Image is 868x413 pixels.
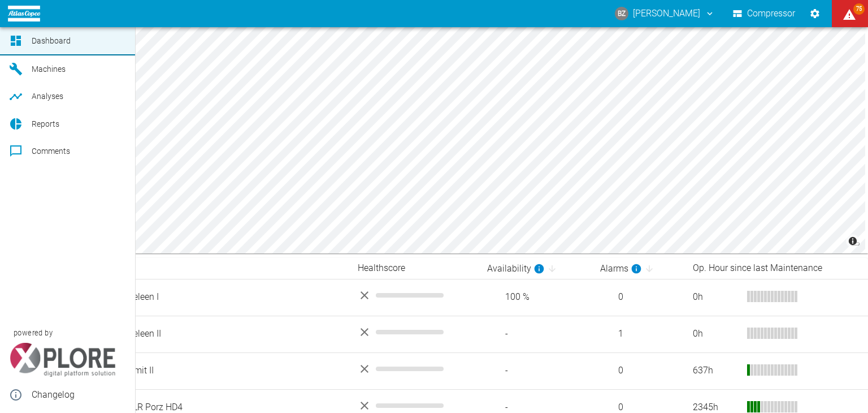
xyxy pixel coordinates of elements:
span: 0 [600,291,675,304]
div: 637 h [693,364,738,377]
span: - [487,364,582,377]
div: BZ [615,7,628,20]
span: Reports [32,119,59,128]
div: No data [358,362,469,376]
div: No data [358,325,469,339]
div: calculated for the last 7 days [487,262,545,276]
th: Healthscore [349,258,478,279]
th: Op. Hour since last Maintenance [684,258,868,279]
button: Settings [805,3,825,24]
div: No data [358,399,469,412]
img: Xplore Logo [9,343,116,377]
button: Compressor [731,3,798,24]
img: logo [8,6,40,21]
span: - [487,328,582,341]
canvas: Map [32,27,865,253]
span: Comments [32,147,70,156]
a: new /analyses/list/0 [117,92,126,101]
span: 0 [600,364,675,377]
span: 75 [853,3,865,15]
td: 23003284 Geleen I [75,279,349,316]
div: 0 h [693,328,738,341]
span: Analyses [32,92,63,101]
span: 100 % [487,291,582,304]
button: biao.zhou@atlascopco.com [613,3,717,24]
span: Machines [32,64,66,74]
span: 1 [600,328,675,341]
div: No data [358,289,469,302]
td: 24000867 Izmit II [75,352,349,389]
div: 0 h [693,291,738,304]
div: calculated for the last 7 days [600,262,642,276]
span: powered by [14,328,53,338]
span: Dashboard [32,36,71,45]
td: 23003300 Geleen II [75,316,349,352]
span: Changelog [32,388,126,402]
a: new /machines [117,65,126,74]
